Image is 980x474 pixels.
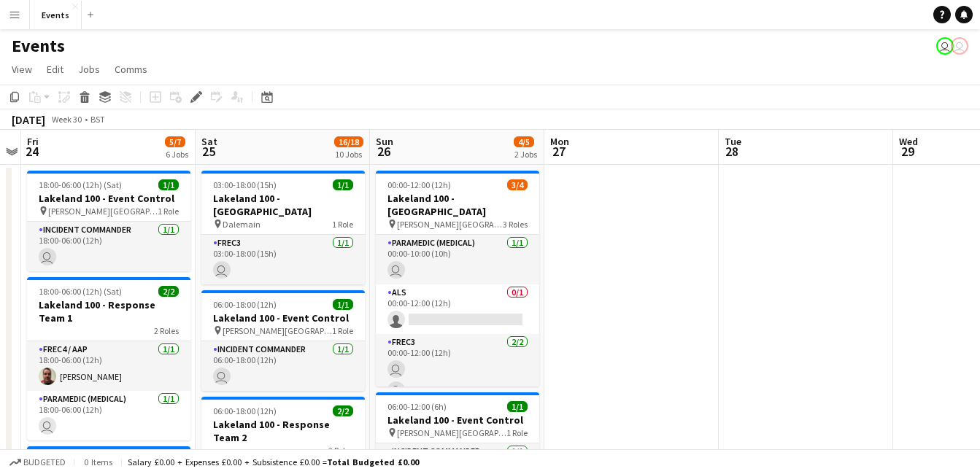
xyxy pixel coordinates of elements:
[27,192,190,205] h3: Lakeland 100 - Event Control
[376,171,539,386] app-job-card: 00:00-12:00 (12h)3/4Lakeland 100 - [GEOGRAPHIC_DATA] [PERSON_NAME][GEOGRAPHIC_DATA], [GEOGRAPHIC_...
[109,60,153,79] a: Comms
[548,143,569,160] span: 27
[201,290,365,391] app-job-card: 06:00-18:00 (12h)1/1Lakeland 100 - Event Control [PERSON_NAME][GEOGRAPHIC_DATA], [GEOGRAPHIC_DATA...
[376,334,539,405] app-card-role: FREC32/200:00-12:00 (12h)
[30,1,82,29] button: Events
[507,401,528,412] span: 1/1
[213,299,277,310] span: 06:00-18:00 (12h)
[376,284,539,334] app-card-role: ALS0/100:00-12:00 (12h)
[39,286,122,297] span: 18:00-06:00 (12h) (Sat)
[725,135,741,148] span: Tue
[387,179,451,190] span: 00:00-12:00 (12h)
[503,219,528,230] span: 3 Roles
[165,136,185,147] span: 5/7
[12,112,45,127] div: [DATE]
[27,277,190,440] app-job-card: 18:00-06:00 (12h) (Sat)2/2Lakeland 100 - Response Team 12 RolesFREC4 / AAP1/118:00-06:00 (12h)[PE...
[27,341,190,391] app-card-role: FREC4 / AAP1/118:00-06:00 (12h)[PERSON_NAME]
[936,37,954,55] app-user-avatar: Paul Wilmore
[387,401,447,412] span: 06:00-12:00 (6h)
[334,136,363,147] span: 16/18
[12,63,32,76] span: View
[897,143,918,160] span: 29
[48,114,85,125] span: Week 30
[514,136,534,147] span: 4/5
[78,63,100,76] span: Jobs
[335,149,363,160] div: 10 Jobs
[199,143,217,160] span: 25
[201,192,365,218] h3: Lakeland 100 - [GEOGRAPHIC_DATA]
[201,311,365,325] h3: Lakeland 100 - Event Control
[25,143,39,160] span: 24
[397,427,506,438] span: [PERSON_NAME][GEOGRAPHIC_DATA], [GEOGRAPHIC_DATA]
[158,179,179,190] span: 1/1
[154,325,179,336] span: 2 Roles
[201,235,365,284] app-card-role: FREC31/103:00-18:00 (15h)
[507,179,528,190] span: 3/4
[201,341,365,391] app-card-role: Incident Commander1/106:00-18:00 (12h)
[27,222,190,271] app-card-role: Incident Commander1/118:00-06:00 (12h)
[213,179,277,190] span: 03:00-18:00 (15h)
[201,418,365,444] h3: Lakeland 100 - Response Team 2
[39,179,122,190] span: 18:00-06:00 (12h) (Sat)
[514,149,537,160] div: 2 Jobs
[951,37,968,55] app-user-avatar: Paul Wilmore
[27,135,39,148] span: Fri
[328,445,353,456] span: 2 Roles
[27,171,190,271] app-job-card: 18:00-06:00 (12h) (Sat)1/1Lakeland 100 - Event Control [PERSON_NAME][GEOGRAPHIC_DATA], [GEOGRAPHI...
[550,135,569,148] span: Mon
[374,143,393,160] span: 26
[333,299,353,310] span: 1/1
[332,219,353,230] span: 1 Role
[376,192,539,218] h3: Lakeland 100 - [GEOGRAPHIC_DATA]
[12,35,65,57] h1: Events
[201,171,365,284] app-job-card: 03:00-18:00 (15h)1/1Lakeland 100 - [GEOGRAPHIC_DATA] Dalemain1 RoleFREC31/103:00-18:00 (15h)
[722,143,741,160] span: 28
[115,63,147,76] span: Comms
[27,298,190,325] h3: Lakeland 100 - Response Team 1
[80,456,115,467] span: 0 items
[327,456,419,467] span: Total Budgeted £0.00
[223,325,332,336] span: [PERSON_NAME][GEOGRAPHIC_DATA], [GEOGRAPHIC_DATA]
[166,149,188,160] div: 6 Jobs
[223,219,261,230] span: Dalemain
[376,413,539,427] h3: Lakeland 100 - Event Control
[213,405,277,416] span: 06:00-18:00 (12h)
[47,63,63,76] span: Edit
[376,235,539,284] app-card-role: Paramedic (Medical)1/100:00-10:00 (10h)
[27,391,190,440] app-card-role: Paramedic (Medical)1/118:00-06:00 (12h)
[333,179,353,190] span: 1/1
[158,206,179,217] span: 1 Role
[333,405,353,416] span: 2/2
[376,135,393,148] span: Sun
[48,206,158,217] span: [PERSON_NAME][GEOGRAPHIC_DATA], [GEOGRAPHIC_DATA]
[506,427,528,438] span: 1 Role
[899,135,918,148] span: Wed
[72,60,106,79] a: Jobs
[128,456,419,467] div: Salary £0.00 + Expenses £0.00 + Subsistence £0.00 =
[6,60,38,79] a: View
[23,457,66,467] span: Budgeted
[397,219,503,230] span: [PERSON_NAME][GEOGRAPHIC_DATA], [GEOGRAPHIC_DATA]
[90,114,105,125] div: BST
[7,454,68,470] button: Budgeted
[41,60,69,79] a: Edit
[201,135,217,148] span: Sat
[158,286,179,297] span: 2/2
[332,325,353,336] span: 1 Role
